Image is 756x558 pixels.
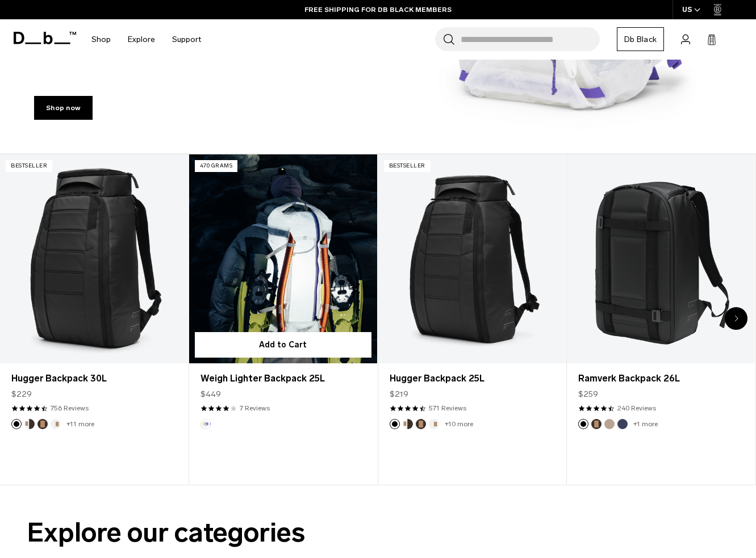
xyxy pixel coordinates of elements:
button: Espresso [37,419,48,429]
a: Ramverk Backpack 26L [567,154,755,363]
a: 571 reviews [429,403,466,413]
button: Black Out [11,419,22,429]
a: Shop now [34,96,93,120]
p: 470 grams [195,160,238,172]
button: Espresso [416,419,426,429]
div: 2 / 20 [189,154,378,485]
span: $449 [201,388,221,400]
button: Fogbow Beige [604,419,615,429]
a: Hugger Backpack 25L [378,154,566,363]
div: 3 / 20 [378,154,567,485]
div: 4 / 20 [567,154,756,485]
a: +11 more [66,420,94,428]
p: Bestseller [384,160,431,172]
a: Ramverk Backpack 26L [578,372,744,385]
button: Add to Cart [195,332,371,358]
a: 240 reviews [617,403,656,413]
a: 756 reviews [51,403,89,413]
a: Hugger Backpack 30L [11,372,177,385]
button: Cappuccino [24,419,35,429]
button: Oatmilk [429,419,439,429]
a: Weigh Lighter Backpack 25L [201,372,366,385]
button: Cappuccino [403,419,413,429]
span: $219 [390,388,408,400]
a: Explore [128,19,155,60]
a: +10 more [445,420,473,428]
a: 7 reviews [240,403,270,413]
a: Db Black [617,27,664,51]
nav: Main Navigation [83,19,210,60]
span: $259 [578,388,598,400]
h2: Explore our categories [27,513,729,553]
button: Aurora [201,419,211,429]
p: Bestseller [6,160,52,172]
button: Black Out [578,419,588,429]
a: Shop [91,19,111,60]
a: Weigh Lighter Backpack 25L [189,154,377,363]
a: +1 more [633,420,658,428]
span: $229 [11,388,32,400]
div: Next slide [725,307,747,330]
a: Support [172,19,201,60]
a: FREE SHIPPING FOR DB BLACK MEMBERS [304,5,452,15]
button: Oatmilk [51,419,61,429]
button: Black Out [390,419,400,429]
button: Blue Hour [617,419,628,429]
button: Espresso [591,419,602,429]
a: Hugger Backpack 25L [390,372,555,385]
